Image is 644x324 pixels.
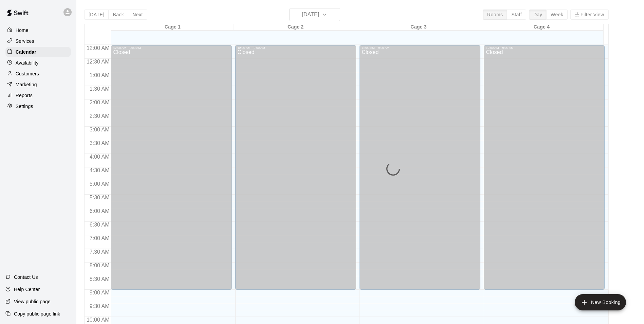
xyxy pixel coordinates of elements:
a: Reports [5,90,71,101]
span: 6:30 AM [88,222,111,228]
p: Calendar [16,49,36,55]
div: 12:00 AM – 9:00 AM: Closed [360,45,480,290]
div: 12:00 AM – 9:00 AM [237,46,354,50]
div: 12:00 AM – 9:00 AM: Closed [484,45,605,290]
p: Copy public page link [14,310,60,317]
a: Marketing [5,79,71,90]
span: 5:30 AM [88,195,111,200]
div: Cage 1 [111,24,234,31]
div: Closed [362,50,478,292]
a: Services [5,36,71,46]
a: Home [5,25,71,35]
span: 1:30 AM [88,86,111,92]
span: 4:00 AM [88,154,111,160]
div: Closed [113,50,230,292]
div: Cage 2 [234,24,357,31]
span: 5:00 AM [88,181,111,187]
span: 2:30 AM [88,113,111,119]
div: 12:00 AM – 9:00 AM: Closed [235,45,356,290]
div: 12:00 AM – 9:00 AM [113,46,230,50]
p: Settings [16,103,33,110]
p: Help Center [14,286,40,293]
span: 9:00 AM [88,290,111,295]
p: View public page [14,298,51,305]
span: 4:30 AM [88,167,111,173]
p: Marketing [16,81,37,88]
span: 2:00 AM [88,100,111,105]
span: 8:00 AM [88,263,111,268]
div: 12:00 AM – 9:00 AM [486,46,603,50]
p: Contact Us [14,274,38,281]
div: Closed [486,50,603,292]
div: Cage 3 [357,24,480,31]
a: Availability [5,58,71,68]
span: 10:00 AM [85,317,111,323]
p: Reports [16,92,33,99]
span: 12:30 AM [85,59,111,65]
p: Customers [16,70,39,77]
a: Customers [5,69,71,79]
button: add [575,294,626,310]
span: 1:00 AM [88,72,111,78]
p: Home [16,27,29,34]
span: 12:00 AM [85,45,111,51]
span: 3:30 AM [88,140,111,146]
span: 8:30 AM [88,276,111,282]
span: 6:00 AM [88,208,111,214]
div: Cage 4 [480,24,603,31]
div: 12:00 AM – 9:00 AM: Closed [111,45,232,290]
span: 9:30 AM [88,303,111,309]
span: 7:00 AM [88,235,111,241]
p: Availability [16,59,39,66]
span: 3:00 AM [88,127,111,132]
div: 12:00 AM – 9:00 AM [362,46,478,50]
span: 7:30 AM [88,249,111,255]
p: Services [16,38,34,44]
a: Calendar [5,47,71,57]
a: Settings [5,101,71,111]
div: Closed [237,50,354,292]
